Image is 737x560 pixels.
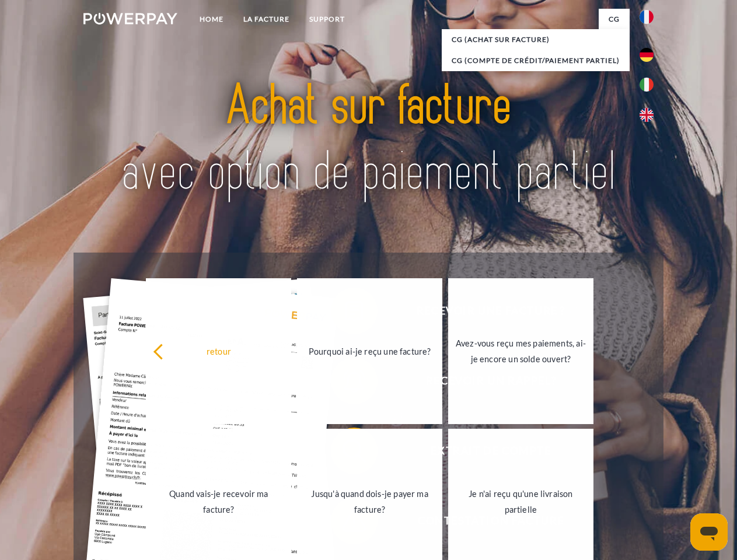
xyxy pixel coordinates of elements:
img: it [640,78,654,92]
a: LA FACTURE [233,9,299,30]
img: title-powerpay_fr.svg [111,56,626,223]
iframe: Bouton de lancement de la fenêtre de messagerie [690,513,728,551]
img: fr [640,10,654,24]
img: en [640,108,654,122]
div: retour [153,343,284,359]
div: Quand vais-je recevoir ma facture? [153,486,284,517]
div: Avez-vous reçu mes paiements, ai-je encore un solde ouvert? [455,335,586,367]
a: CG (Compte de crédit/paiement partiel) [442,50,630,71]
a: Avez-vous reçu mes paiements, ai-je encore un solde ouvert? [448,278,593,424]
img: logo-powerpay-white.svg [83,13,177,24]
div: Pourquoi ai-je reçu une facture? [304,343,435,359]
img: de [640,48,654,62]
a: CG [599,9,630,30]
a: Home [190,9,233,30]
div: Je n'ai reçu qu'une livraison partielle [455,486,586,517]
a: CG (achat sur facture) [442,29,630,50]
div: Jusqu'à quand dois-je payer ma facture? [304,486,435,517]
a: Support [299,9,355,30]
